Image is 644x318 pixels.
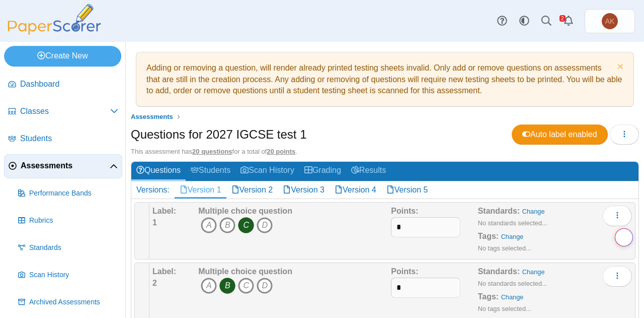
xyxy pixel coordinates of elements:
span: Performance Bands [29,188,118,199]
a: Alerts [557,10,580,32]
span: Assessments [21,160,110,171]
a: Create New [4,46,121,66]
b: Multiple choice question [198,267,292,276]
img: PaperScorer [4,4,105,35]
a: Version 1 [175,181,226,199]
span: Rubrics [29,216,118,226]
u: 20 questions [192,148,232,155]
a: Questions [131,162,186,180]
span: Scan History [29,270,118,280]
a: Classes [4,100,122,124]
b: Standards: [478,207,520,215]
small: No tags selected... [478,244,531,252]
b: Tags: [478,292,499,301]
b: Label: [152,207,176,215]
a: Scan History [235,162,299,180]
a: Standards [14,236,122,260]
small: No standards selected... [478,219,547,227]
a: Assessments [4,154,122,178]
a: Change [501,293,524,301]
i: A [201,278,217,294]
b: 2 [152,279,157,287]
i: C [238,217,254,233]
i: D [257,217,273,233]
a: Change [501,233,524,240]
a: Archived Assessments [14,290,122,314]
a: Results [346,162,391,180]
span: Auto label enabled [522,130,597,139]
a: Performance Bands [14,181,122,206]
i: C [238,278,254,294]
a: Students [4,127,122,151]
b: Points: [391,207,418,215]
span: Assessments [131,113,173,120]
i: B [219,278,235,294]
b: Tags: [478,232,499,240]
h1: Questions for 2027 IGCSE test 1 [131,126,307,143]
button: More options [603,206,632,226]
a: Assessments [128,111,176,123]
a: Version 5 [381,181,433,199]
span: Dashboard [20,79,118,90]
b: Label: [152,267,176,276]
b: Points: [391,267,418,276]
div: Adding or removing a question, will render already printed testing sheets invalid. Only add or re... [141,57,628,101]
span: Anna Kostouki [605,18,615,25]
a: Scan History [14,263,122,287]
a: Version 2 [226,181,278,199]
a: Anna Kostouki [585,9,635,33]
span: Archived Assessments [29,297,118,307]
b: Standards: [478,267,520,276]
i: A [201,217,217,233]
small: No tags selected... [478,305,531,312]
b: 1 [152,218,157,227]
span: Standards [29,243,118,253]
div: Versions: [131,181,175,199]
button: More options [603,266,632,286]
i: B [219,217,235,233]
a: Change [522,268,545,276]
i: D [257,278,273,294]
div: This assessment has for a total of . [131,147,639,156]
span: Classes [20,106,110,117]
span: Students [20,133,118,144]
a: Version 4 [330,181,381,199]
a: Auto label enabled [512,124,608,145]
a: PaperScorer [4,28,105,36]
small: No standards selected... [478,280,547,287]
u: 20 points [267,148,295,155]
a: Dismiss notice [615,62,623,73]
a: Students [186,162,235,180]
a: Change [522,208,545,215]
span: Anna Kostouki [602,13,618,29]
a: Dashboard [4,73,122,97]
b: Multiple choice question [198,207,292,215]
a: Rubrics [14,209,122,233]
a: Grading [299,162,346,180]
a: Version 3 [278,181,330,199]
